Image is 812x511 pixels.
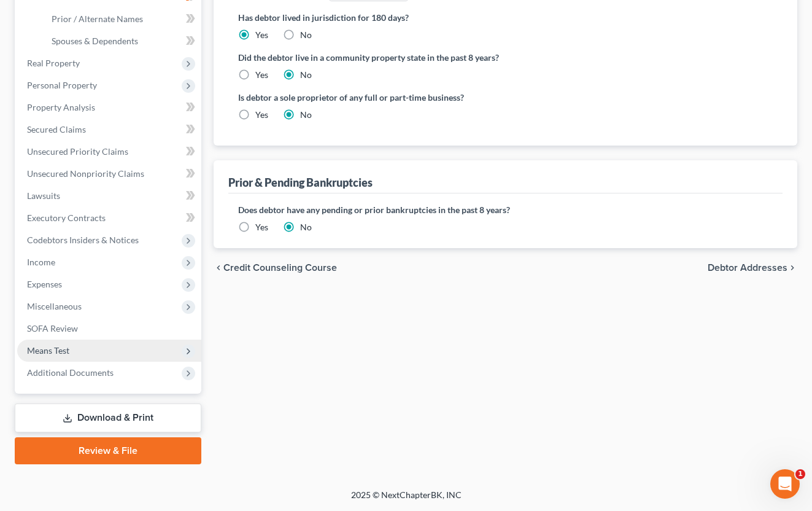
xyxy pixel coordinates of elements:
span: Unsecured Priority Claims [27,146,128,157]
button: Debtor Addresses chevron_right [708,263,797,273]
div: 2025 © NextChapterBK, INC [56,489,756,511]
label: Yes [255,29,268,41]
label: Yes [255,69,268,81]
span: Lawsuits [27,190,60,201]
i: chevron_left [214,263,223,273]
label: Does debtor have any pending or prior bankruptcies in the past 8 years? [238,203,773,216]
a: Secured Claims [17,119,201,141]
span: Debtor Addresses [708,263,787,273]
span: Real Property [27,58,80,68]
span: Codebtors Insiders & Notices [27,235,139,245]
i: chevron_right [787,263,797,273]
span: Executory Contracts [27,213,106,223]
span: Income [27,257,55,267]
span: Credit Counseling Course [223,263,337,273]
label: No [300,69,312,81]
span: Prior / Alternate Names [52,14,143,24]
label: Is debtor a sole proprietor of any full or part-time business? [238,91,500,104]
span: Secured Claims [27,124,86,135]
span: Additional Documents [27,367,114,378]
a: Executory Contracts [17,207,201,229]
label: Yes [255,109,268,121]
div: Prior & Pending Bankruptcies [228,175,373,190]
span: SOFA Review [27,323,78,334]
a: Prior / Alternate Names [42,8,201,30]
label: Did the debtor live in a community property state in the past 8 years? [238,51,773,64]
label: No [300,221,312,233]
a: Unsecured Nonpriority Claims [17,163,201,185]
a: Spouses & Dependents [42,30,201,52]
a: Unsecured Priority Claims [17,141,201,163]
span: Miscellaneous [27,301,82,311]
span: 1 [795,469,805,479]
a: Download & Print [15,404,201,432]
label: Has debtor lived in jurisdiction for 180 days? [238,11,773,24]
label: Yes [255,221,268,233]
span: Personal Property [27,80,97,90]
iframe: Intercom live chat [770,469,800,499]
label: No [300,109,312,121]
a: SOFA Review [17,318,201,340]
a: Property Analysis [17,96,201,119]
span: Property Analysis [27,102,95,112]
span: Expenses [27,279,62,289]
a: Lawsuits [17,185,201,207]
a: Review & File [15,437,201,464]
span: Unsecured Nonpriority Claims [27,168,144,179]
label: No [300,29,312,41]
button: chevron_left Credit Counseling Course [214,263,337,273]
span: Means Test [27,345,69,356]
span: Spouses & Dependents [52,36,138,46]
